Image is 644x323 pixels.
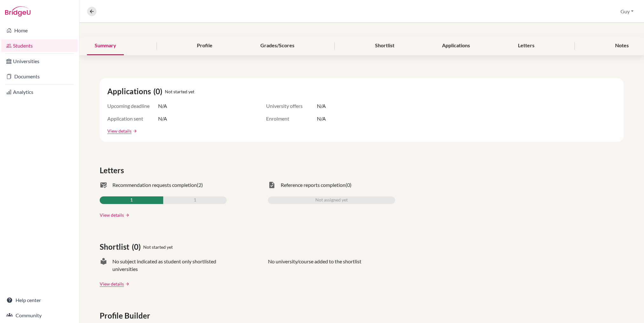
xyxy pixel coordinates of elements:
[317,115,326,122] span: N/A
[100,181,107,189] span: mark_email_read
[281,181,345,189] span: Reference reports completion
[100,241,132,253] span: Shortlist
[1,24,78,37] a: Home
[1,70,78,83] a: Documents
[165,88,194,95] span: Not started yet
[266,115,317,122] span: Enrolment
[124,213,130,217] a: arrow_forward
[189,36,220,55] div: Profile
[143,244,173,250] span: Not started yet
[158,115,167,122] span: N/A
[317,102,326,110] span: N/A
[253,36,302,55] div: Grades/Scores
[1,55,78,68] a: Universities
[345,181,352,189] span: (0)
[131,129,137,133] a: arrow_forward
[434,36,478,55] div: Applications
[100,165,126,176] span: Letters
[1,309,78,322] a: Community
[153,86,165,97] span: (0)
[1,294,78,307] a: Help center
[132,241,143,253] span: (0)
[1,39,78,52] a: Students
[112,181,197,189] span: Recommendation requests completion
[100,258,107,273] span: local_library
[510,36,542,55] div: Letters
[107,86,153,97] span: Applications
[100,212,124,218] a: View details
[158,102,167,110] span: N/A
[266,102,317,110] span: University offers
[1,86,78,98] a: Analytics
[107,102,158,110] span: Upcoming deadline
[5,6,30,16] img: Bridge-U
[194,196,196,204] span: 1
[87,36,124,55] div: Summary
[107,115,158,122] span: Application sent
[607,36,636,55] div: Notes
[367,36,402,55] div: Shortlist
[124,282,130,286] a: arrow_forward
[315,196,348,204] span: Not assigned yet
[100,280,124,287] a: View details
[268,181,276,189] span: task
[107,128,131,134] a: View details
[268,258,361,273] p: No university/course added to the shortlist
[618,5,636,17] button: Guy
[100,310,153,321] span: Profile Builder
[112,258,227,273] span: No subject indicated as student only shortlisted universities
[130,196,133,204] span: 1
[197,181,203,189] span: (2)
